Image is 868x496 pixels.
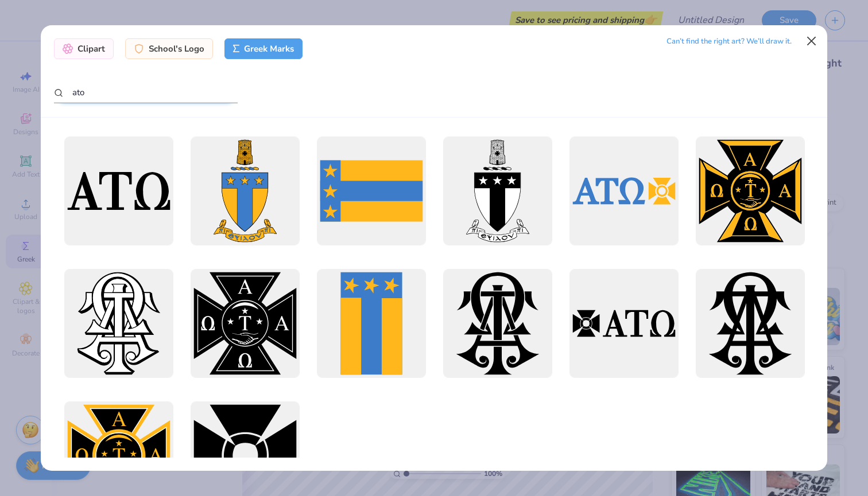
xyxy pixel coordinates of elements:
input: Search by name [54,82,238,103]
div: School's Logo [125,38,213,59]
button: Close [801,30,823,52]
div: Can’t find the right art? We’ll draw it. [666,32,792,52]
div: Clipart [54,38,114,59]
div: Greek Marks [224,38,303,59]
